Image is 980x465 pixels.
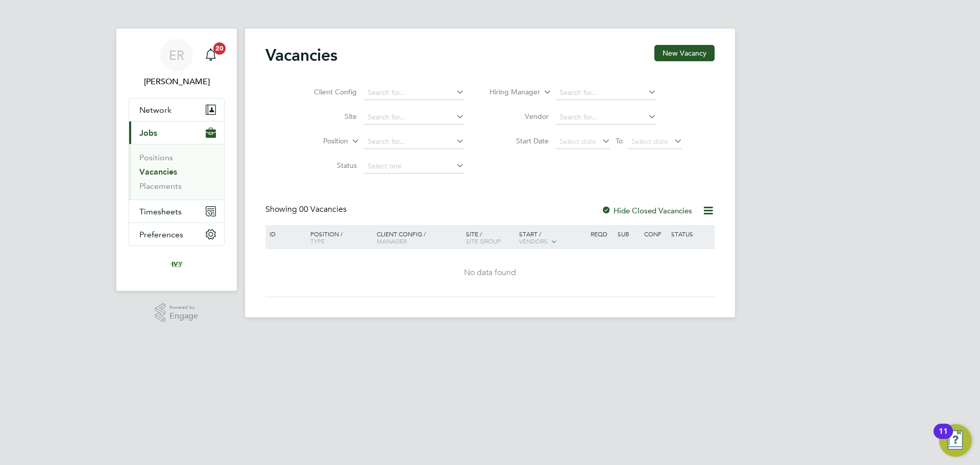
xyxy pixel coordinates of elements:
[556,86,656,100] input: Search for...
[615,225,642,242] div: Sub
[169,48,184,62] span: ER
[310,237,325,245] span: Type
[129,256,225,273] a: Go to home page
[155,303,199,323] a: Powered byEngage
[299,204,347,214] span: 00 Vacancies
[481,87,540,97] label: Hiring Manager
[139,128,157,138] span: Jobs
[129,76,225,88] span: Emma Randall
[168,256,185,273] img: ivyresourcegroup-logo-retina.png
[612,134,626,148] span: To
[139,230,183,239] span: Preferences
[588,225,615,242] div: Reqd
[213,42,226,55] span: 20
[298,112,357,121] label: Site
[669,225,713,242] div: Status
[642,225,668,242] div: Conf
[129,200,224,223] button: Timesheets
[939,431,948,445] div: 11
[601,206,692,215] label: Hide Closed Vacancies
[129,223,224,246] button: Preferences
[139,181,182,191] a: Placements
[265,204,349,215] div: Showing
[517,225,588,251] div: Start /
[490,112,549,121] label: Vendor
[631,137,668,146] span: Select date
[129,39,225,88] a: ER[PERSON_NAME]
[654,45,715,61] button: New Vacancy
[129,121,224,144] button: Jobs
[556,110,656,125] input: Search for...
[377,237,407,245] span: Manager
[139,105,171,115] span: Network
[129,144,224,200] div: Jobs
[139,207,182,216] span: Timesheets
[303,225,374,250] div: Position /
[939,424,972,457] button: Open Resource Center, 11 new notifications
[265,45,337,65] h2: Vacancies
[116,29,237,291] nav: Main navigation
[466,237,501,245] span: Site Group
[139,153,173,162] a: Positions
[267,267,713,278] div: No data found
[169,312,198,321] span: Engage
[490,136,549,145] label: Start Date
[374,225,463,250] div: Client Config /
[129,99,224,121] button: Network
[559,137,596,146] span: Select date
[298,87,357,96] label: Client Config
[267,225,303,242] div: ID
[169,303,198,312] span: Powered by
[364,135,464,149] input: Search for...
[201,39,221,71] a: 20
[364,86,464,100] input: Search for...
[289,136,348,146] label: Position
[463,225,517,250] div: Site /
[364,159,464,174] input: Select one
[519,237,548,245] span: Vendors
[139,167,177,177] a: Vacancies
[364,110,464,125] input: Search for...
[298,161,357,170] label: Status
